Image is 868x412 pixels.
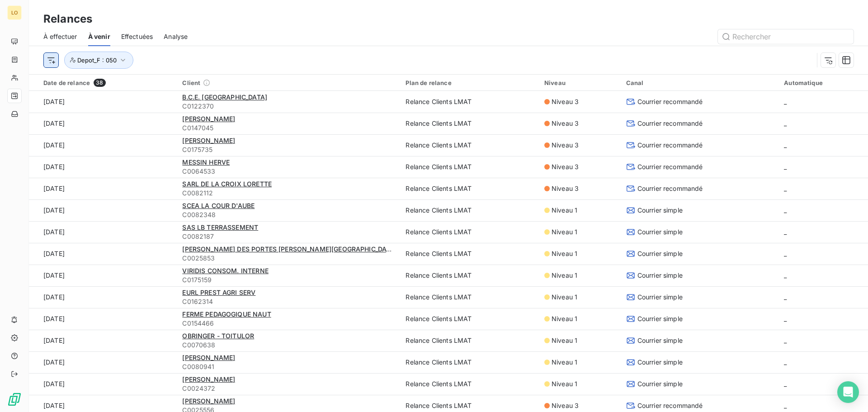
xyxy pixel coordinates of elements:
span: SCEA LA COUR D'AUBE [182,202,255,209]
span: SARL DE LA CROIX LORETTE [182,180,272,188]
span: C0024372 [182,384,395,393]
td: Relance Clients LMAT [400,91,539,113]
div: Plan de relance [406,79,533,86]
span: 38 [94,79,105,87]
span: À effectuer [43,32,77,41]
span: _ [784,185,787,192]
td: [DATE] [29,351,177,373]
div: Niveau [544,79,615,86]
span: _ [784,250,787,257]
span: Niveau 3 [552,97,579,106]
div: Automatique [784,79,863,86]
span: FERME PEDAGOGIQUE NAUT [182,310,271,318]
td: [DATE] [29,134,177,156]
td: [DATE] [29,243,177,265]
span: C0025853 [182,254,395,263]
span: EURL PREST AGRI SERV [182,289,255,296]
span: Courrier simple [637,271,683,280]
span: Niveau 3 [552,119,579,128]
span: Niveau 1 [552,358,577,367]
span: Courrier simple [637,379,683,388]
span: Courrier simple [637,358,683,367]
span: Niveau 3 [552,401,579,410]
span: [PERSON_NAME] [182,137,235,144]
span: [PERSON_NAME] [182,375,235,383]
span: [PERSON_NAME] [182,115,235,123]
span: B.C.E. [GEOGRAPHIC_DATA] [182,93,267,101]
span: Courrier recommandé [637,141,703,150]
span: Courrier simple [637,249,683,258]
span: [PERSON_NAME] [182,397,235,405]
span: _ [784,293,787,301]
span: C0162314 [182,297,395,306]
td: Relance Clients LMAT [400,330,539,351]
span: Courrier recommandé [637,119,703,128]
span: Courrier simple [637,314,683,323]
div: Canal [626,79,774,86]
span: C0082348 [182,210,395,219]
td: Relance Clients LMAT [400,308,539,330]
span: Niveau 1 [552,271,577,280]
span: OBRINGER - TOITULOR [182,332,254,340]
span: C0175735 [182,145,395,154]
td: [DATE] [29,265,177,286]
td: [DATE] [29,221,177,243]
span: Courrier simple [637,293,683,302]
td: [DATE] [29,156,177,178]
span: Courrier recommandé [637,97,703,106]
td: [DATE] [29,286,177,308]
td: Relance Clients LMAT [400,243,539,265]
span: C0175159 [182,275,395,284]
td: [DATE] [29,308,177,330]
span: Niveau 3 [552,184,579,193]
span: C0080941 [182,362,395,371]
span: C0082187 [182,232,395,241]
span: C0147045 [182,123,395,133]
span: _ [784,315,787,322]
span: _ [784,271,787,279]
span: MESSIN HERVE [182,158,230,166]
span: C0070638 [182,341,395,350]
td: [DATE] [29,373,177,395]
span: Depot_F : 050 [77,57,117,64]
td: [DATE] [29,330,177,351]
span: Courrier simple [637,227,683,237]
span: _ [784,380,787,388]
span: _ [784,358,787,366]
span: Niveau 1 [552,227,577,237]
span: C0122370 [182,102,395,111]
span: _ [784,119,787,127]
span: Courrier simple [637,206,683,215]
td: [DATE] [29,199,177,221]
span: Niveau 1 [552,293,577,302]
span: _ [784,163,787,170]
span: _ [784,336,787,344]
span: Effectuées [121,32,153,41]
span: Niveau 1 [552,314,577,323]
span: Niveau 1 [552,206,577,215]
span: Analyse [164,32,188,41]
td: Relance Clients LMAT [400,221,539,243]
span: VIRIDIS CONSOM. INTERNE [182,267,268,275]
span: _ [784,402,787,409]
h3: Relances [43,11,92,27]
div: Open Intercom Messenger [837,381,859,403]
span: C0064533 [182,167,395,176]
span: _ [784,98,787,105]
span: Niveau 3 [552,162,579,171]
span: Niveau 3 [552,141,579,150]
td: Relance Clients LMAT [400,351,539,373]
td: Relance Clients LMAT [400,373,539,395]
span: C0082112 [182,189,395,198]
td: [DATE] [29,178,177,199]
span: Courrier recommandé [637,401,703,410]
span: Niveau 1 [552,379,577,388]
td: Relance Clients LMAT [400,199,539,221]
span: Courrier simple [637,336,683,345]
td: Relance Clients LMAT [400,113,539,134]
td: [DATE] [29,113,177,134]
td: Relance Clients LMAT [400,156,539,178]
td: Relance Clients LMAT [400,178,539,199]
span: Courrier recommandé [637,162,703,171]
span: _ [784,141,787,149]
